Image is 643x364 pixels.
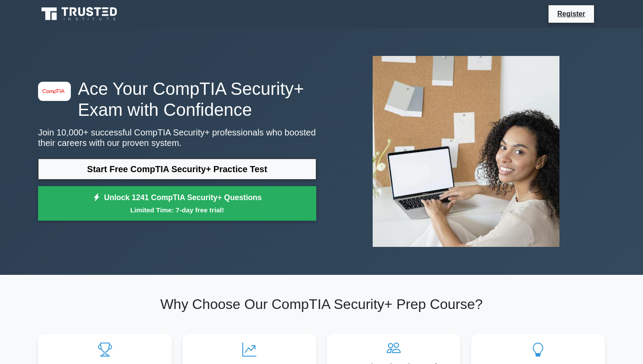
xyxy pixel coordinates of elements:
a: Register [552,8,591,19]
h1: Ace Your CompTIA Security+ Exam with Confidence [38,78,316,120]
small: Limited Time: 7-day free trial! [49,205,305,215]
p: Join 10,000+ successful CompTIA Security+ professionals who boosted their careers with our proven... [38,127,316,148]
a: Unlock 1241 CompTIA Security+ QuestionsLimited Time: 7-day free trial! [38,186,316,221]
a: Start Free CompTIA Security+ Practice Test [38,159,316,180]
h2: Why Choose Our CompTIA Security+ Prep Course? [38,296,605,312]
